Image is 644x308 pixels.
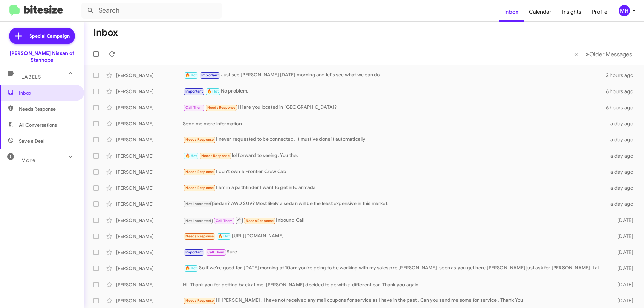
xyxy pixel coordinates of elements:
span: Inbox [19,89,76,96]
span: Needs Response [185,234,214,238]
span: Needs Response [207,105,236,110]
div: lol forward to seeing. You the. [183,152,606,160]
div: [PERSON_NAME] [116,120,183,127]
div: No problem. [183,87,606,95]
button: Previous [570,47,582,61]
div: [PERSON_NAME] [116,136,183,143]
div: [DATE] [606,281,639,288]
span: Needs Response [19,106,76,112]
div: I am in a pathfinder I want to get into armada [183,184,606,192]
button: Next [582,47,636,61]
span: Needs Response [185,137,214,142]
span: Not-Interested [185,202,211,206]
div: [PERSON_NAME] [116,217,183,224]
span: Needs Response [185,186,214,190]
div: Hi. Thank you for getting back at me. [PERSON_NAME] decided to go with a different car. Thank you... [183,281,606,288]
div: Send me more information [183,120,606,127]
div: [PERSON_NAME] [116,233,183,240]
span: Special Campaign [29,33,70,39]
div: Sedan? AWD SUV? Most likely a sedan will be the least expensive in this market. [183,200,606,208]
div: [PERSON_NAME] [116,152,183,159]
span: 🔥 Hot [185,153,197,158]
span: Needs Response [201,153,230,158]
div: [PERSON_NAME] [116,185,183,191]
div: a day ago [606,152,639,159]
a: Insights [557,2,587,22]
div: Hi [PERSON_NAME] , I have not received any mail coupons for service as I have in the past . Can y... [183,297,606,304]
span: 🔥 Hot [207,89,219,94]
div: a day ago [606,169,639,175]
span: More [21,157,35,163]
div: I never requested to be connected. It must've done it automatically [183,136,606,143]
span: 🔥 Hot [185,266,197,270]
span: Important [185,250,203,254]
div: a day ago [606,201,639,207]
button: MH [613,5,637,16]
a: Inbox [499,2,524,22]
span: Labels [21,74,41,80]
div: [DATE] [606,249,639,256]
div: 6 hours ago [606,104,639,111]
div: Just see [PERSON_NAME] [DATE] morning and let's see what we can do. [183,71,606,79]
span: 🔥 Hot [185,73,197,77]
span: « [574,50,578,58]
div: [DATE] [606,233,639,240]
div: [PERSON_NAME] [116,72,183,79]
div: [PERSON_NAME] [116,281,183,288]
div: [PERSON_NAME] [116,169,183,175]
div: So if we're good for [DATE] morning at 10am you're going to be working with my sales pro [PERSON_... [183,264,606,272]
span: Not-Interested [185,219,211,223]
div: Sure. [183,248,606,256]
span: Save a Deal [19,138,44,144]
div: I don't own a Frontier Crew Cab [183,168,606,176]
div: [PERSON_NAME] [116,201,183,207]
span: Needs Response [185,298,214,303]
div: Inbound Call [183,216,606,224]
span: Important [201,73,219,77]
div: [PERSON_NAME] [116,265,183,272]
div: 2 hours ago [606,72,639,79]
div: Hi are you located in [GEOGRAPHIC_DATA]? [183,104,606,111]
span: Older Messages [589,51,632,58]
input: Search [81,3,222,19]
span: Call Them [216,219,233,223]
div: [PERSON_NAME] [116,104,183,111]
div: [PERSON_NAME] [116,297,183,304]
span: All Conversations [19,122,57,128]
div: [DATE] [606,265,639,272]
div: MH [619,5,630,16]
div: [PERSON_NAME] [116,249,183,256]
h1: Inbox [93,27,118,38]
span: 🔥 Hot [218,234,230,238]
a: Profile [587,2,613,22]
a: Calendar [524,2,557,22]
div: 6 hours ago [606,88,639,95]
div: a day ago [606,136,639,143]
span: Call Them [185,105,203,110]
span: Call Them [207,250,225,254]
div: [DATE] [606,217,639,224]
div: [PERSON_NAME] [116,88,183,95]
span: Important [185,89,203,94]
a: Special Campaign [9,28,75,44]
span: Needs Response [185,170,214,174]
div: [DATE] [606,297,639,304]
div: [URL][DOMAIN_NAME] [183,232,606,240]
span: Needs Response [246,219,274,223]
div: a day ago [606,185,639,191]
nav: Page navigation example [571,47,636,61]
span: » [586,50,589,58]
div: a day ago [606,120,639,127]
